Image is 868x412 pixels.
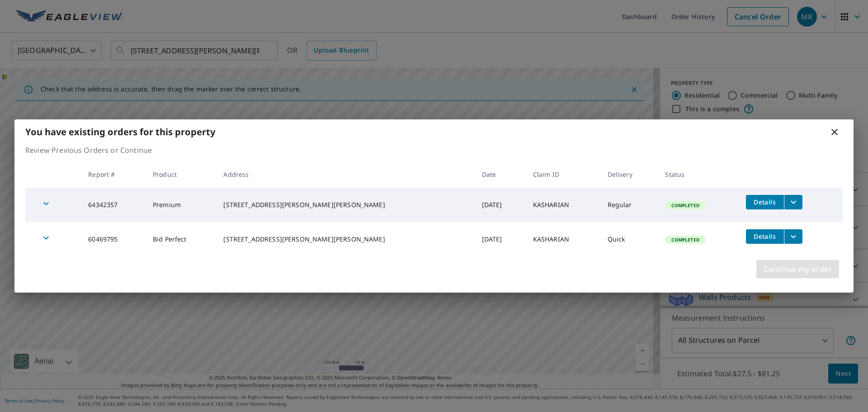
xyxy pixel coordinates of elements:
[751,232,778,241] span: Details
[223,200,467,209] div: [STREET_ADDRESS][PERSON_NAME][PERSON_NAME]
[216,161,474,188] th: Address
[600,188,658,222] td: Regular
[81,222,146,256] td: 60469795
[658,161,738,188] th: Status
[25,145,843,156] p: Review Previous Orders or Continue
[764,263,832,275] span: Continue my order
[25,126,215,138] b: You have existing orders for this property
[146,222,217,256] td: Bid Perfect
[526,188,600,222] td: KASHARIAN
[146,161,217,188] th: Product
[784,195,802,209] button: filesDropdownBtn-64342357
[751,198,778,206] span: Details
[223,235,467,244] div: [STREET_ADDRESS][PERSON_NAME][PERSON_NAME]
[756,260,839,278] button: Continue my order
[666,237,704,243] span: Completed
[746,195,784,209] button: detailsBtn-64342357
[146,188,217,222] td: Premium
[666,202,704,208] span: Completed
[475,161,526,188] th: Date
[746,229,784,244] button: detailsBtn-60469795
[475,188,526,222] td: [DATE]
[600,161,658,188] th: Delivery
[81,161,146,188] th: Report #
[81,188,146,222] td: 64342357
[600,222,658,256] td: Quick
[526,222,600,256] td: KASHARIAN
[784,229,802,244] button: filesDropdownBtn-60469795
[526,161,600,188] th: Claim ID
[475,222,526,256] td: [DATE]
